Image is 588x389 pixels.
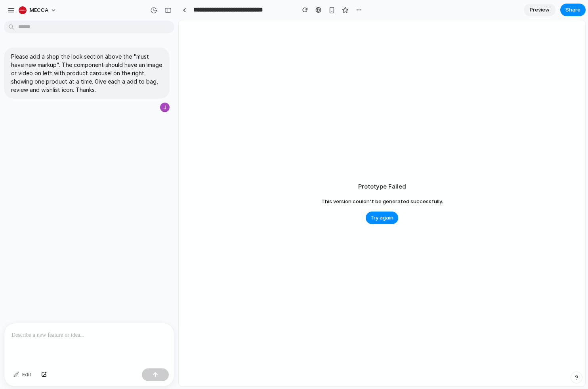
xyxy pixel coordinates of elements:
span: Share [565,6,580,14]
button: MECCA [15,4,61,17]
a: Preview [524,4,556,16]
button: Share [560,4,586,16]
span: Preview [530,6,550,14]
h2: Prototype Failed [358,182,406,191]
span: This version couldn't be generated successfully. [321,198,443,206]
span: Try again [370,214,393,222]
span: MECCA [30,6,48,14]
p: Please add a shop the look section above the "must have new markup". The component should have an... [11,52,162,94]
button: Try again [366,212,398,224]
